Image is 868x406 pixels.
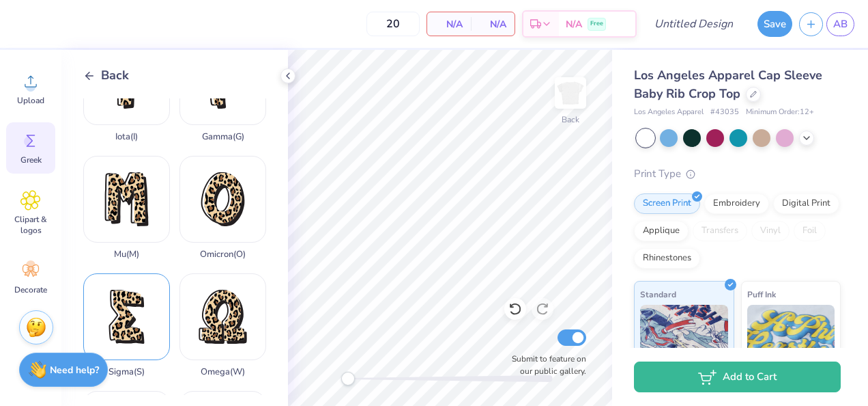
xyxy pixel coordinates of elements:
[640,287,676,301] span: Standard
[634,193,700,214] div: Screen Print
[20,154,42,165] span: Greek
[757,11,792,37] button: Save
[590,19,603,29] span: Free
[50,364,99,377] strong: Need help?
[17,95,44,106] span: Upload
[643,10,744,38] input: Untitled Design
[201,367,245,377] div: Omega ( W )
[200,249,246,260] div: Omicron ( O )
[751,221,790,241] div: Vinyl
[710,107,739,118] span: # 43035
[634,67,822,102] span: Los Angeles Apparel Cap Sleeve Baby Rib Crop Top
[773,193,839,214] div: Digital Print
[479,17,506,31] span: N/A
[557,79,584,107] img: Back
[826,12,854,36] a: AB
[693,221,747,241] div: Transfers
[562,113,579,126] div: Back
[634,166,841,182] div: Print Type
[566,17,582,31] span: N/A
[747,287,776,301] span: Puff Ink
[101,66,129,85] span: Back
[634,221,689,241] div: Applique
[634,362,841,392] button: Add to Cart
[14,284,47,295] span: Decorate
[366,12,420,36] input: – –
[435,17,463,31] span: N/A
[108,367,145,377] div: Sigma ( S )
[640,305,728,373] img: Standard
[746,107,814,118] span: Minimum Order: 12 +
[202,132,244,142] div: Gamma ( G )
[504,353,586,377] label: Submit to feature on our public gallery.
[8,214,53,236] span: Clipart & logos
[704,193,769,214] div: Embroidery
[833,16,848,32] span: AB
[747,305,835,373] img: Puff Ink
[634,248,700,269] div: Rhinestones
[341,372,355,385] div: Accessibility label
[794,221,826,241] div: Foil
[634,107,704,118] span: Los Angeles Apparel
[114,249,139,260] div: Mu ( M )
[115,132,138,142] div: Iota ( I )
